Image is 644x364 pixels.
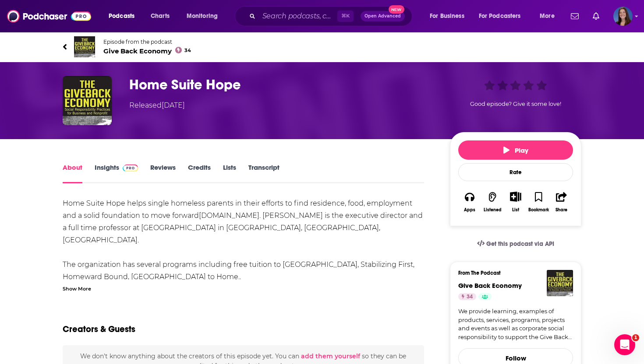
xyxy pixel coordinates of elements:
span: For Podcasters [479,10,521,22]
a: Credits [188,163,211,183]
img: Give Back Economy [547,270,573,296]
a: Show notifications dropdown [589,9,603,24]
span: ⌘ K [337,10,354,22]
a: Get this podcast via API [470,233,561,255]
span: 1 [632,334,639,341]
span: Logged in as emmadonovan [613,7,633,26]
img: Home Suite Hope [63,76,112,125]
span: Get this podcast via API [486,240,554,248]
button: open menu [473,9,534,23]
span: 34 [467,293,473,301]
span: Monitoring [187,10,218,22]
a: Charts [145,9,175,23]
button: open menu [424,9,475,23]
div: Share [556,207,567,213]
a: InsightsPodchaser Pro [95,163,138,183]
button: Play [458,140,573,160]
span: New [389,5,404,14]
input: Search podcasts, credits, & more... [259,9,337,23]
img: Podchaser Pro [123,164,138,171]
button: Apps [458,186,481,218]
button: Show profile menu [613,7,633,26]
button: Bookmark [527,186,550,218]
button: open menu [534,9,566,23]
a: Lists [223,163,236,183]
a: Show notifications dropdown [567,9,582,24]
button: Share [550,186,573,218]
h1: Home Suite Hope [129,76,436,93]
a: Transcript [248,163,280,183]
a: Reviews [150,163,176,183]
button: add them yourself [301,353,360,360]
span: More [540,10,555,22]
div: List [512,207,519,213]
a: Give Back EconomyEpisode from the podcastGive Back Economy34 [63,36,322,57]
button: open menu [103,9,146,23]
iframe: Intercom live chat [614,334,635,355]
img: User Profile [613,7,633,26]
span: Good episode? Give it some love! [470,101,561,107]
span: Play [503,146,528,154]
span: Podcasts [109,10,134,22]
a: [DOMAIN_NAME] [199,211,259,220]
div: Show More ButtonList [504,186,527,218]
img: Podchaser - Follow, Share and Rate Podcasts [7,8,91,24]
span: 34 [184,49,191,52]
span: Charts [151,10,170,22]
a: We provide learning, examples of products, services, programs, projects and events as well as cor... [458,307,573,341]
span: For Business [430,10,464,22]
h3: From The Podcast [458,270,566,276]
a: About [63,163,82,183]
a: Give Back Economy [458,281,522,290]
div: Rate [458,163,573,181]
span: Give Back Economy [103,47,191,55]
div: Search podcasts, credits, & more... [243,6,421,26]
img: Give Back Economy [74,36,95,57]
a: 34 [458,293,476,300]
span: Open Advanced [364,14,401,18]
button: Listened [481,186,504,218]
div: Listened [484,207,502,213]
button: Open AdvancedNew [361,11,405,21]
div: Bookmark [528,207,549,213]
div: Apps [464,207,475,213]
button: Show More Button [506,192,524,201]
span: Episode from the podcast [103,38,191,45]
button: open menu [180,9,229,23]
div: Released [DATE] [129,100,185,111]
h2: Creators & Guests [63,324,135,335]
